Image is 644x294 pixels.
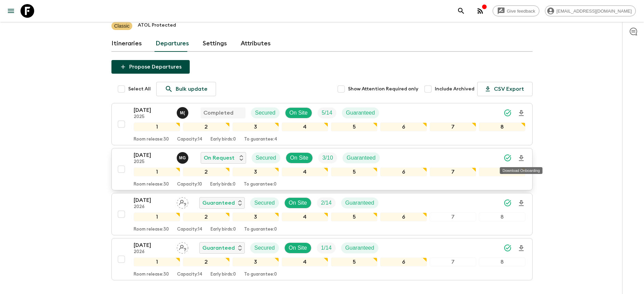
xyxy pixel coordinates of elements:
[134,106,171,114] p: [DATE]
[4,4,18,18] button: menu
[211,272,236,277] p: Early birds: 0
[345,244,374,252] p: Guaranteed
[232,167,279,176] div: 3
[331,122,377,131] div: 5
[250,197,279,208] div: Secured
[517,244,525,252] svg: Download Onboarding
[134,122,180,131] div: 1
[430,258,476,266] div: 7
[134,258,180,266] div: 1
[211,227,236,232] p: Early birds: 0
[177,199,188,205] span: Assign pack leader
[203,35,227,52] a: Settings
[380,258,427,266] div: 6
[241,35,271,52] a: Attributes
[250,242,279,253] div: Secured
[177,244,188,250] span: Assign pack leader
[282,258,328,266] div: 4
[380,122,427,131] div: 6
[134,137,169,142] p: Room release: 30
[290,154,308,162] p: On Site
[284,242,311,253] div: On Site
[134,249,171,255] p: 2026
[183,212,229,221] div: 2
[252,152,280,163] div: Secured
[503,9,539,14] span: Give feedback
[204,154,234,162] p: On Request
[318,107,336,118] div: Trip Fill
[289,244,307,252] p: On Site
[134,159,171,165] p: 2025
[232,122,279,131] div: 3
[285,107,312,118] div: On Site
[479,167,525,176] div: 8
[321,199,332,207] p: 2 / 14
[114,23,130,29] p: Classic
[138,22,176,30] p: ATOL Protected
[111,35,142,52] a: Itineraries
[128,86,151,92] span: Select All
[286,152,313,163] div: On Site
[553,9,635,14] span: [EMAIL_ADDRESS][DOMAIN_NAME]
[380,212,427,221] div: 6
[317,197,336,208] div: Trip Fill
[202,199,235,207] p: Guaranteed
[244,137,277,142] p: To guarantee: 4
[177,272,202,277] p: Capacity: 14
[479,212,525,221] div: 8
[179,155,186,161] p: M G
[493,5,539,16] a: Give feedback
[322,109,332,117] p: 5 / 14
[331,212,377,221] div: 5
[111,193,533,235] button: [DATE]2026Assign pack leaderGuaranteedSecuredOn SiteTrip FillGuaranteed12345678Room release:30Cap...
[430,167,476,176] div: 7
[256,154,276,162] p: Secured
[504,109,512,117] svg: Synced Successfully
[134,204,171,210] p: 2026
[435,86,474,92] span: Include Archived
[479,122,525,131] div: 8
[348,86,418,92] span: Show Attention Required only
[183,122,229,131] div: 2
[545,5,636,16] div: [EMAIL_ADDRESS][DOMAIN_NAME]
[282,212,328,221] div: 4
[177,152,190,164] button: MG
[380,167,427,176] div: 6
[244,182,277,187] p: To guarantee: 0
[346,109,375,117] p: Guaranteed
[282,122,328,131] div: 4
[111,103,533,145] button: [DATE]2025Migo (Maged) Nabil CompletedSecuredOn SiteTrip FillGuaranteed12345678Room release:30Cap...
[177,227,202,232] p: Capacity: 14
[331,167,377,176] div: 5
[134,212,180,221] div: 1
[504,154,512,162] svg: Synced Successfully
[176,85,207,93] p: Bulk update
[111,238,533,280] button: [DATE]2026Assign pack leaderGuaranteedSecuredOn SiteTrip FillGuaranteed12345678Room release:30Cap...
[331,258,377,266] div: 5
[111,148,533,190] button: [DATE]2025Mona GomaaOn RequestSecuredOn SiteTrip FillGuaranteed12345678Room release:30Capacity:10...
[177,154,190,160] span: Mona Gomaa
[322,154,333,162] p: 3 / 10
[251,107,280,118] div: Secured
[504,244,512,252] svg: Synced Successfully
[202,244,235,252] p: Guaranteed
[203,109,233,117] p: Completed
[244,227,277,232] p: To guarantee: 0
[134,182,169,187] p: Room release: 30
[211,137,236,142] p: Early birds: 0
[282,167,328,176] div: 4
[284,197,311,208] div: On Site
[430,212,476,221] div: 7
[479,258,525,266] div: 8
[156,82,216,96] a: Bulk update
[500,167,542,174] div: Download Onboarding
[156,35,189,52] a: Departures
[255,109,276,117] p: Secured
[244,272,277,277] p: To guarantee: 0
[177,109,190,115] span: Migo (Maged) Nabil
[134,167,180,176] div: 1
[477,82,533,96] button: CSV Export
[430,122,476,131] div: 7
[289,199,307,207] p: On Site
[321,244,332,252] p: 1 / 14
